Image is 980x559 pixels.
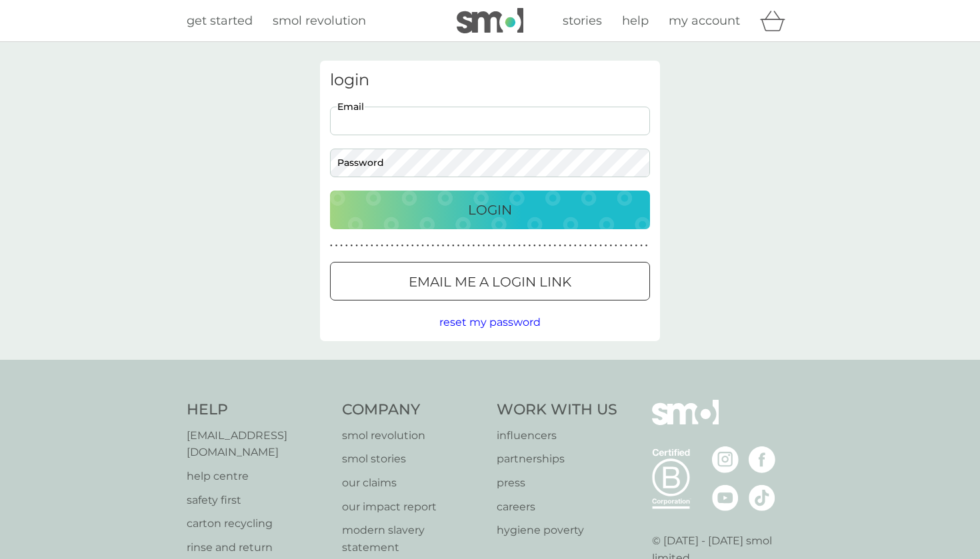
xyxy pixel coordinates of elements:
p: ● [503,243,505,249]
p: ● [355,243,358,249]
p: ● [421,243,424,249]
div: basket [760,7,793,34]
h4: Help [187,400,329,420]
span: help [622,13,649,28]
p: ● [508,243,511,249]
p: ● [523,243,526,249]
a: carton recycling [187,515,329,532]
p: ● [386,243,389,249]
a: [EMAIL_ADDRESS][DOMAIN_NAME] [187,427,329,461]
h4: Work With Us [497,400,617,420]
p: ● [427,243,429,249]
p: ● [615,243,617,249]
p: ● [432,243,435,249]
span: stories [563,13,602,28]
p: ● [477,243,480,249]
p: help centre [187,468,329,485]
a: careers [497,498,617,516]
p: ● [493,243,495,249]
p: ● [645,243,648,249]
p: Login [468,199,512,221]
span: my account [669,13,740,28]
p: ● [595,243,597,249]
p: ● [498,243,501,249]
p: ● [554,243,557,249]
img: visit the smol Instagram page [712,446,739,473]
p: ● [559,243,561,249]
p: ● [473,243,475,249]
p: ● [462,243,465,249]
h3: login [330,71,650,90]
p: ● [513,243,516,249]
p: ● [345,243,348,249]
p: ● [640,243,643,249]
span: reset my password [439,316,541,328]
img: smol [652,400,719,445]
button: reset my password [439,314,541,331]
p: ● [447,243,449,249]
button: Login [330,191,650,229]
a: get started [187,11,253,31]
p: ● [483,243,485,249]
span: smol revolution [273,13,366,28]
a: hygiene poverty [497,522,617,539]
p: Email me a login link [409,271,571,292]
p: ● [605,243,607,249]
p: ● [442,243,445,249]
a: safety first [187,492,329,509]
p: ● [533,243,536,249]
img: visit the smol Tiktok page [749,484,775,511]
p: ● [574,243,577,249]
p: ● [401,243,404,249]
p: ● [452,243,455,249]
p: ● [467,243,470,249]
a: our impact report [342,498,484,516]
p: ● [589,243,592,249]
p: ● [330,243,333,249]
p: ● [625,243,627,249]
p: ● [411,243,414,249]
button: Email me a login link [330,262,650,300]
p: ● [376,243,379,249]
img: smol [457,8,523,33]
p: ● [630,243,633,249]
a: stories [563,11,602,31]
a: our claims [342,474,484,492]
p: ● [351,243,353,249]
a: press [497,474,617,492]
p: ● [437,243,439,249]
p: ● [584,243,587,249]
a: my account [669,11,740,31]
p: ● [487,243,490,249]
p: ● [539,243,541,249]
p: ● [564,243,567,249]
img: visit the smol Facebook page [749,446,775,473]
p: ● [457,243,460,249]
a: rinse and return [187,539,329,556]
p: ● [543,243,546,249]
a: smol stories [342,450,484,468]
img: visit the smol Youtube page [712,484,739,511]
p: ● [569,243,571,249]
a: smol revolution [342,427,484,444]
p: ● [335,243,338,249]
a: partnerships [497,450,617,468]
a: modern slavery statement [342,522,484,556]
p: ● [396,243,399,249]
p: ● [549,243,551,249]
h4: Company [342,400,484,420]
p: ● [635,243,638,249]
p: ● [371,243,373,249]
p: ● [609,243,612,249]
